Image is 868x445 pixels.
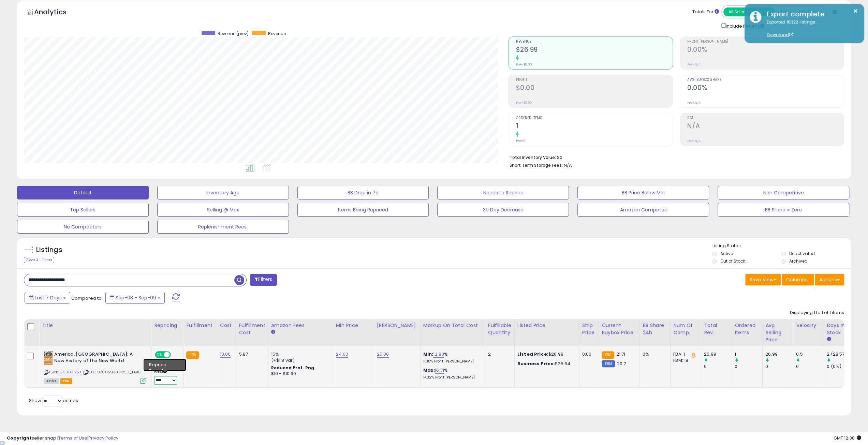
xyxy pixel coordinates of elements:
[765,322,790,343] div: Avg Selling Price
[60,378,72,384] span: FBA
[704,351,732,357] div: 26.99
[377,351,389,358] a: 25.00
[423,351,433,357] b: Min:
[297,186,429,199] button: BB Drop in 7d
[735,351,762,357] div: 1
[35,294,62,301] span: Last 7 Days
[643,351,665,357] div: 0%
[44,351,53,365] img: 51Bm2ojBiSL._SL40_.jpg
[582,322,596,336] div: Ship Price
[420,319,485,346] th: The percentage added to the cost of goods (COGS) that forms the calculator for Min & Max prices.
[36,245,62,255] h5: Listings
[602,351,614,359] small: FBA
[692,9,719,15] div: Totals For
[827,336,831,342] small: Days In Stock.
[24,257,54,263] div: Clear All Filters
[423,375,480,380] p: 14.32% Profit [PERSON_NAME]
[516,122,672,131] h2: 1
[157,203,289,217] button: Selling @ Max
[687,46,844,55] h2: 0.00%
[516,116,672,120] span: Ordered Items
[577,186,709,199] button: BB Price Below Min
[433,351,444,358] a: 12.83
[853,7,858,15] button: ×
[239,322,265,336] div: Fulfillment Cost
[582,351,593,357] div: 0.00
[762,19,859,38] div: Exported 18322 listings.
[765,364,793,370] div: 0
[423,351,480,364] div: %
[735,364,762,370] div: 0
[83,369,141,375] span: | SKU: 9780593831250_FBAG
[17,203,149,217] button: Top Sellers
[517,361,574,367] div: $25.64
[7,435,118,442] div: seller snap | |
[517,351,548,357] b: Listed Price:
[157,220,289,234] button: Replenishment Recs.
[34,7,80,18] h5: Analytics
[42,322,148,329] div: Title
[54,351,137,366] b: America, [GEOGRAPHIC_DATA]: A New History of the New World
[509,153,839,161] li: $0
[789,258,808,264] label: Archived
[796,322,821,329] div: Velocity
[58,435,87,441] a: Terms of Use
[765,351,793,357] div: 26.99
[716,22,773,30] div: Include Returns
[516,46,672,55] h2: $26.99
[767,32,793,38] a: Download
[796,351,824,357] div: 0.5
[435,367,444,374] a: 16.71
[423,367,480,380] div: %
[673,357,696,364] div: FBM: 18
[687,122,844,131] h2: N/A
[186,322,214,329] div: Fulfillment
[509,154,556,160] b: Total Inventory Value:
[712,243,851,249] p: Listing States:
[58,369,82,375] a: 059383125X
[517,322,576,329] div: Listed Price
[271,329,275,335] small: Amazon Fees.
[687,62,701,66] small: Prev: N/A
[44,351,146,383] div: ASIN:
[488,322,512,336] div: Fulfillable Quantity
[602,360,615,367] small: FBM
[687,101,701,105] small: Prev: N/A
[336,351,349,358] a: 24.00
[250,274,277,286] button: Filters
[7,435,32,441] strong: Copyright
[687,116,844,120] span: ROI
[517,351,574,357] div: $26.99
[735,322,760,336] div: Ordered Items
[336,322,371,329] div: Min Price
[673,351,696,357] div: FBA: 1
[218,31,249,36] span: Revenue (prev)
[156,352,164,358] span: ON
[437,203,569,217] button: 30 Day Decrease
[718,186,849,199] button: Non Competitive
[186,351,199,359] small: FBA
[796,364,824,370] div: 0
[563,162,572,168] span: N/A
[815,274,844,285] button: Actions
[673,322,698,336] div: Num of Comp.
[116,294,156,301] span: Sep-03 - Sep-09
[271,357,328,364] div: (+$1.8 var)
[516,101,532,105] small: Prev: $0.00
[516,78,672,82] span: Profit
[704,364,732,370] div: 0
[827,351,854,357] div: 2 (28.57%)
[25,292,70,303] button: Last 7 Days
[29,397,78,404] span: Show: entries
[687,139,701,143] small: Prev: N/A
[745,274,781,285] button: Save View
[170,352,181,358] span: OFF
[827,322,852,336] div: Days In Stock
[516,139,525,143] small: Prev: 0
[827,364,854,370] div: 0 (0%)
[617,360,626,367] span: 20.7
[687,40,844,44] span: Profit [PERSON_NAME]
[220,322,233,329] div: Cost
[602,322,637,336] div: Current Buybox Price
[297,203,429,217] button: Items Being Repriced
